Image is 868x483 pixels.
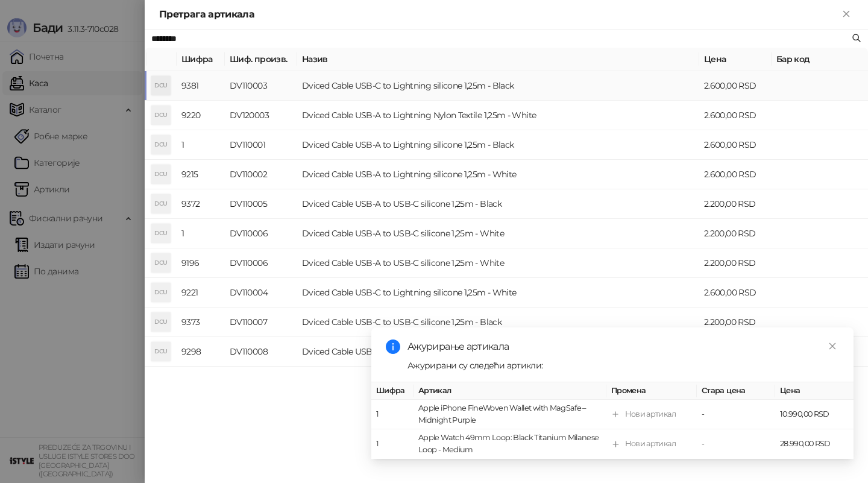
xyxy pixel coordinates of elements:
th: Шифра [177,48,225,71]
span: close [828,342,837,350]
div: Нови артикал [625,409,676,421]
td: Dviced Cable USB-C to USB-C silicone 1,25m - Black [297,308,699,337]
div: DCU [151,312,171,332]
td: 2.200,00 RSD [699,308,772,337]
td: 9215 [177,160,225,189]
div: Ажурирање артикала [407,339,839,354]
td: 2.200,00 RSD [699,219,772,248]
td: 1 [177,219,225,248]
td: 2.600,00 RSD [699,71,772,101]
td: 9373 [177,308,225,337]
td: DV110008 [225,337,297,367]
button: Close [839,7,854,22]
td: DV110007 [225,308,297,337]
td: DV110002 [225,160,297,189]
td: - [697,400,775,430]
div: DCU [151,224,171,243]
th: Шиф. произв. [225,48,297,71]
td: DV120003 [225,101,297,130]
td: 9372 [177,189,225,219]
td: 2.600,00 RSD [699,278,772,308]
div: DCU [151,342,171,361]
th: Назив [297,48,699,71]
td: Apple iPhone FineWoven Wallet with MagSafe – Midnight Purple [414,400,606,430]
td: DV110005 [225,189,297,219]
th: Промена [606,382,697,400]
th: Стара цена [697,382,775,400]
div: DCU [151,165,171,184]
td: Dviced Cable USB-C to USB-C silicone 1,25m - White [297,337,699,367]
td: DV110006 [225,248,297,278]
th: Цена [775,382,854,400]
div: DCU [151,194,171,213]
div: Ажурирани су следећи артикли: [407,359,839,372]
td: Dviced Cable USB-C to Lightning silicone 1,25m - White [297,278,699,308]
span: info-circle [386,339,400,354]
td: 1 [177,130,225,160]
td: Dviced Cable USB-A to Lightning silicone 1,25m - Black [297,130,699,160]
div: DCU [151,76,171,95]
td: Dviced Cable USB-C to Lightning silicone 1,25m - Black [297,71,699,101]
td: DV110004 [225,278,297,308]
th: Бар код [772,48,868,71]
div: Нови артикал [625,438,676,450]
td: 1 [371,430,414,459]
a: Close [826,339,839,353]
div: DCU [151,106,171,125]
th: Шифра [371,382,414,400]
th: Цена [699,48,772,71]
td: - [697,430,775,459]
div: DCU [151,135,171,154]
td: 28.990,00 RSD [775,430,854,459]
td: 9298 [177,337,225,367]
td: 9221 [177,278,225,308]
td: Dviced Cable USB-A to USB-C silicone 1,25m - White [297,248,699,278]
div: DCU [151,283,171,302]
td: Dviced Cable USB-A to USB-C silicone 1,25m - Black [297,189,699,219]
td: 2.600,00 RSD [699,130,772,160]
div: DCU [151,253,171,273]
td: 9196 [177,248,225,278]
td: 2.600,00 RSD [699,160,772,189]
td: 2.600,00 RSD [699,101,772,130]
td: 2.200,00 RSD [699,248,772,278]
td: DV110001 [225,130,297,160]
th: Артикал [414,382,606,400]
td: 10.990,00 RSD [775,400,854,430]
td: 1 [371,400,414,430]
td: Dviced Cable USB-A to Lightning Nylon Textile 1,25m - White [297,101,699,130]
td: DV110006 [225,219,297,248]
div: Претрага артикала [159,7,839,22]
td: Apple Watch 49mm Loop: Black Titanium Milanese Loop - Medium [414,430,606,459]
td: 2.200,00 RSD [699,189,772,219]
td: 9381 [177,71,225,101]
td: Dviced Cable USB-A to USB-C silicone 1,25m - White [297,219,699,248]
td: Dviced Cable USB-A to Lightning silicone 1,25m - White [297,160,699,189]
td: DV110003 [225,71,297,101]
td: 9220 [177,101,225,130]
